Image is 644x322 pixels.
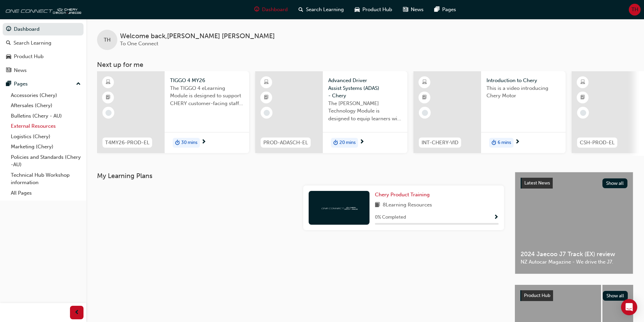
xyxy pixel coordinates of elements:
[603,291,628,301] button: Show all
[263,139,308,147] span: PROD-ADASCH-EL
[3,78,84,90] button: Pages
[175,139,180,147] span: duration-icon
[520,290,628,301] a: Product HubShow all
[362,6,392,14] span: Product Hub
[3,37,84,49] a: Search Learning
[486,84,560,100] span: This is a video introducing Chery Motor
[6,26,11,32] span: guage-icon
[8,152,84,170] a: Policies and Standards (Chery -AU)
[249,3,293,17] a: guage-iconDashboard
[422,93,427,102] span: booktick-icon
[120,32,275,40] span: Welcome back , [PERSON_NAME] [PERSON_NAME]
[201,139,206,145] span: next-icon
[580,139,615,147] span: CSH-PROD-EL
[262,6,288,14] span: Dashboard
[6,81,11,87] span: pages-icon
[580,110,586,116] span: learningRecordVerb_NONE-icon
[86,61,644,69] h3: Next up for me
[521,258,627,266] span: NZ Autocar Magazine - We drive the J7.
[328,77,402,100] span: Advanced Driver Assist Systems (ADAS) - Chery
[105,139,149,147] span: T4MY26-PROD-EL
[429,3,461,17] a: pages-iconPages
[293,3,349,17] a: search-iconSearch Learning
[306,6,344,14] span: Search Learning
[8,188,84,198] a: All Pages
[492,139,496,147] span: duration-icon
[442,6,456,14] span: Pages
[264,110,270,116] span: learningRecordVerb_NONE-icon
[631,6,638,14] span: TH
[254,5,259,14] span: guage-icon
[170,84,244,107] span: The TIGGO 4 eLearning Module is designed to support CHERY customer-facing staff with the product ...
[264,93,269,102] span: booktick-icon
[629,4,641,16] button: TH
[602,178,628,188] button: Show all
[181,139,197,147] span: 30 mins
[486,77,560,84] span: Introduction to Chery
[515,139,520,145] span: next-icon
[3,64,84,77] a: News
[521,178,627,189] a: Latest NewsShow all
[8,90,84,101] a: Accessories (Chery)
[6,40,11,46] span: search-icon
[375,192,430,198] span: Chery Product Training
[8,131,84,142] a: Logistics (Chery)
[255,71,407,153] a: PROD-ADASCH-ELAdvanced Driver Assist Systems (ADAS) - CheryThe [PERSON_NAME] Technology Module is...
[339,139,356,147] span: 20 mins
[14,53,44,60] div: Product Hub
[494,215,499,221] span: Show Progress
[97,71,249,153] a: T4MY26-PROD-ELTIGGO 4 MY26The TIGGO 4 eLearning Module is designed to support CHERY customer-faci...
[422,78,427,87] span: learningResourceType_ELEARNING-icon
[621,299,637,315] div: Open Intercom Messenger
[413,71,566,153] a: INT-CHERY-VIDIntroduction to CheryThis is a video introducing Chery Motorduration-icon6 mins
[375,214,406,221] span: 0 % Completed
[580,78,585,87] span: learningResourceType_ELEARNING-icon
[375,201,380,209] span: book-icon
[3,22,84,78] button: DashboardSearch LearningProduct HubNews
[411,6,424,14] span: News
[8,111,84,121] a: Bulletins (Chery - AU)
[3,3,81,16] img: oneconnect
[524,180,550,186] span: Latest News
[8,170,84,188] a: Technical Hub Workshop information
[359,139,364,145] span: next-icon
[422,139,458,147] span: INT-CHERY-VID
[498,139,511,147] span: 6 mins
[494,213,499,222] button: Show Progress
[355,5,360,14] span: car-icon
[6,68,11,74] span: news-icon
[8,142,84,152] a: Marketing (Chery)
[8,121,84,131] a: External Resources
[106,78,111,87] span: learningResourceType_ELEARNING-icon
[580,93,585,102] span: booktick-icon
[349,3,398,17] a: car-iconProduct Hub
[3,50,84,63] a: Product Hub
[76,80,81,89] span: up-icon
[74,308,79,317] span: prev-icon
[375,191,432,199] a: Chery Product Training
[264,78,269,87] span: learningResourceType_ELEARNING-icon
[434,5,439,14] span: pages-icon
[8,100,84,111] a: Aftersales (Chery)
[14,39,51,47] div: Search Learning
[97,172,504,180] h3: My Learning Plans
[104,36,111,44] span: TH
[328,100,402,123] span: The [PERSON_NAME] Technology Module is designed to equip learners with essential knowledge about ...
[320,204,358,211] img: oneconnect
[120,41,158,47] span: To One Connect
[524,293,550,298] span: Product Hub
[299,5,303,14] span: search-icon
[422,110,428,116] span: learningRecordVerb_NONE-icon
[106,93,111,102] span: booktick-icon
[3,23,84,35] a: Dashboard
[383,201,432,209] span: 8 Learning Resources
[6,54,11,60] span: car-icon
[403,5,408,14] span: news-icon
[521,250,627,258] span: 2024 Jaecoo J7 Track (EX) review
[14,67,27,74] div: News
[333,139,338,147] span: duration-icon
[398,3,429,17] a: news-iconNews
[14,80,28,88] div: Pages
